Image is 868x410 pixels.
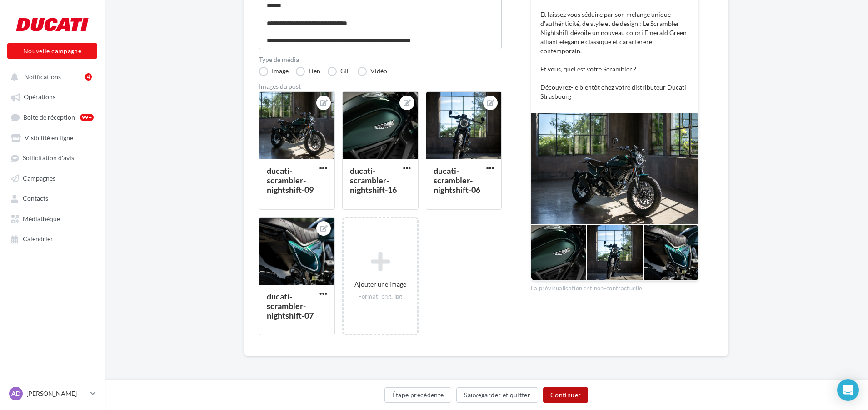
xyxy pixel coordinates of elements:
a: Visibilité en ligne [5,129,99,146]
a: Sollicitation d'avis [5,149,99,166]
label: Lien [296,67,320,76]
span: Campagnes [23,174,55,182]
a: Campagnes [5,170,99,186]
div: 99+ [80,114,94,121]
button: Nouvelle campagne [7,43,97,59]
a: Calendrier [5,230,99,247]
div: Open Intercom Messenger [837,379,859,401]
div: ducati-scrambler-nightshift-09 [267,166,314,195]
button: Sauvegarder et quitter [456,387,538,403]
button: Continuer [543,387,588,403]
label: Image [259,67,289,76]
a: Opérations [5,88,99,105]
div: ducati-scrambler-nightshift-07 [267,291,314,320]
span: Sollicitation d'avis [23,154,74,162]
label: Type de média [259,56,502,63]
span: Notifications [24,73,61,81]
a: Boîte de réception99+ [5,109,99,126]
span: Contacts [23,195,48,202]
div: 4 [85,73,92,81]
button: Notifications 4 [5,68,95,85]
label: Vidéo [358,67,387,76]
a: Médiathèque [5,210,99,227]
span: AD [11,389,20,398]
span: Boîte de réception [23,113,75,121]
div: ducati-scrambler-nightshift-06 [434,166,480,195]
span: Visibilité en ligne [25,134,73,142]
span: Opérations [24,93,55,101]
a: AD [PERSON_NAME] [7,385,97,402]
div: La prévisualisation est non-contractuelle [531,281,699,293]
button: Étape précédente [384,387,452,403]
div: ducati-scrambler-nightshift-16 [350,166,397,195]
label: GIF [328,67,350,76]
span: Calendrier [23,235,53,243]
span: Médiathèque [23,215,60,223]
a: Contacts [5,190,99,206]
div: Images du post [259,83,502,90]
p: [PERSON_NAME] [26,389,87,398]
